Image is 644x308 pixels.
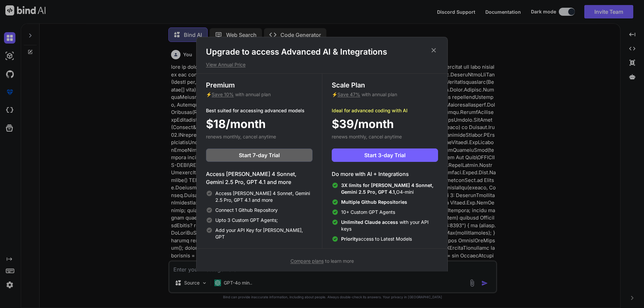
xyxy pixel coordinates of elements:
span: access to Latest Models [341,236,412,242]
p: ⚡ with annual plan [206,91,313,98]
span: Multiple Github Repositories [341,199,407,205]
h4: Do more with AI + Integrations [332,170,438,178]
span: $39/month [332,115,394,132]
h3: Scale Plan [332,80,438,90]
h3: Premium [206,80,313,90]
span: Access [PERSON_NAME] 4 Sonnet, Gemini 2.5 Pro, GPT 4.1 and more [215,190,313,203]
span: Save 10% [212,91,234,97]
p: Best suited for accessing advanced models [206,107,313,114]
span: Priority [341,236,358,242]
span: $18/month [206,115,266,132]
span: to learn more [290,258,354,264]
span: Save 47% [337,91,360,97]
span: renews monthly, cancel anytime [206,134,276,139]
span: 3X limits for [PERSON_NAME] 4 Sonnet, Gemini 2.5 Pro, GPT 4.1, [341,182,433,195]
span: Add your API Key for [PERSON_NAME], GPT [215,227,313,240]
span: 10+ Custom GPT Agents [341,209,395,215]
span: Start 3-day Trial [364,151,406,159]
span: Upto 3 Custom GPT Agents; [215,217,278,224]
span: Unlimited Claude access [341,219,399,225]
span: Start 7-day Trial [239,151,280,159]
span: Connect 1 Github Repository [215,207,278,213]
span: renews monthly, cancel anytime [332,134,402,139]
span: O4-mini [341,182,438,195]
h4: Access [PERSON_NAME] 4 Sonnet, Gemini 2.5 Pro, GPT 4.1 and more [206,170,313,186]
span: with your API keys [341,219,438,232]
h1: Upgrade to access Advanced AI & Integrations [206,47,438,57]
p: View Annual Price [206,61,438,68]
p: ⚡ with annual plan [332,91,438,98]
p: Ideal for advanced coding with AI [332,107,438,114]
button: Start 3-day Trial [332,148,438,162]
button: Start 7-day Trial [206,148,313,162]
span: Compare plans [290,258,324,264]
